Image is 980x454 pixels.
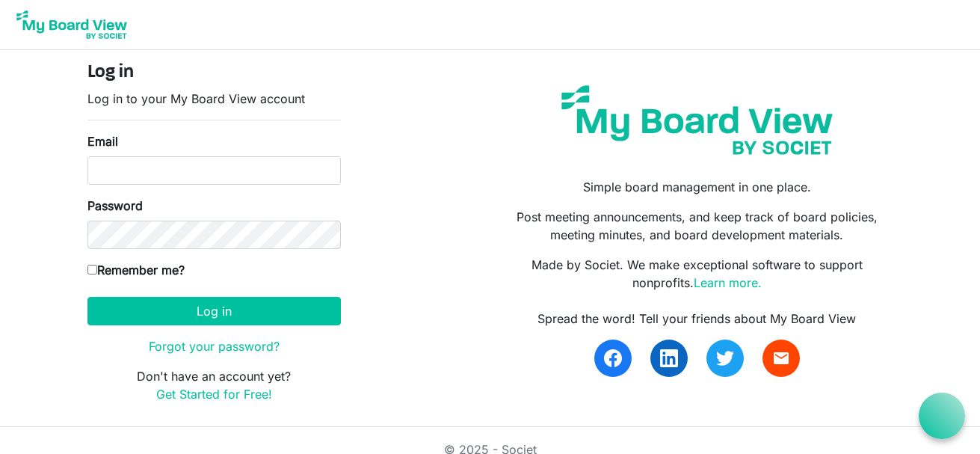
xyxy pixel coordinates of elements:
a: Get Started for Free! [156,387,272,402]
img: linkedin.svg [660,349,678,367]
img: My Board View Logo [12,6,132,43]
input: Remember me? [87,265,97,274]
img: my-board-view-societ.svg [550,74,844,166]
p: Don't have an account yet? [87,367,341,403]
a: Forgot your password? [149,339,280,354]
a: Learn more. [694,275,762,290]
p: Simple board management in one place. [501,178,893,196]
button: Log in [87,297,341,325]
label: Remember me? [87,261,185,279]
label: Password [87,197,143,215]
p: Post meeting announcements, and keep track of board policies, meeting minutes, and board developm... [501,208,893,244]
img: facebook.svg [604,349,622,367]
span: email [772,349,790,367]
h4: Log in [87,62,341,84]
img: twitter.svg [716,349,734,367]
p: Log in to your My Board View account [87,90,341,108]
label: Email [87,132,118,150]
p: Made by Societ. We make exceptional software to support nonprofits. [501,256,893,292]
div: Spread the word! Tell your friends about My Board View [501,310,893,328]
a: email [762,340,800,377]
